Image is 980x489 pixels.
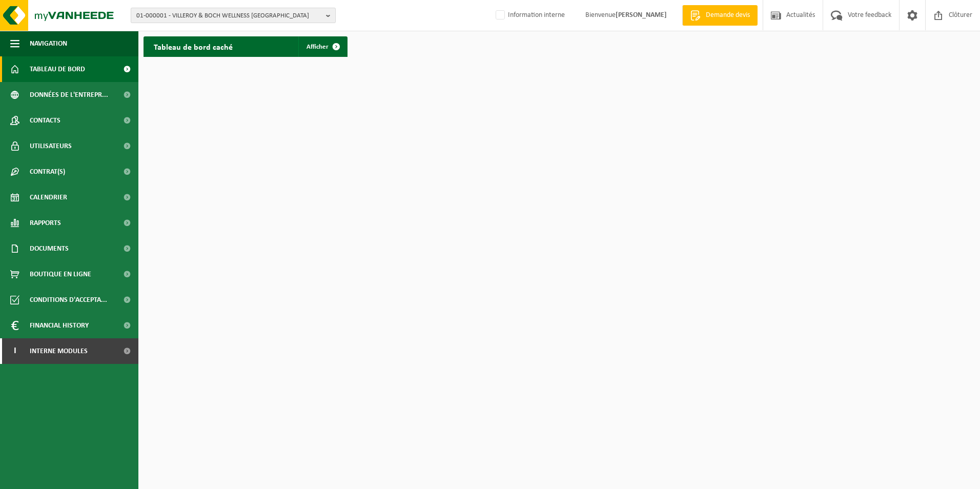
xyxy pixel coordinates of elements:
[30,313,89,338] span: Financial History
[494,8,565,23] label: Information interne
[30,185,67,210] span: Calendrier
[30,261,91,287] span: Boutique en ligne
[616,11,667,19] strong: [PERSON_NAME]
[682,5,758,26] a: Demande devis
[30,31,67,56] span: Navigation
[30,338,88,364] span: Interne modules
[30,287,107,313] span: Conditions d'accepta...
[30,133,72,159] span: Utilisateurs
[703,10,752,21] span: Demande devis
[136,8,322,24] span: 01-000001 - VILLEROY & BOCH WELLNESS [GEOGRAPHIC_DATA]
[30,210,61,236] span: Rapports
[144,36,243,56] h2: Tableau de bord caché
[131,8,336,23] button: 01-000001 - VILLEROY & BOCH WELLNESS [GEOGRAPHIC_DATA]
[30,56,85,82] span: Tableau de bord
[298,36,346,57] a: Afficher
[30,159,65,185] span: Contrat(s)
[30,108,60,133] span: Contacts
[30,236,69,261] span: Documents
[307,44,329,50] span: Afficher
[10,338,19,364] span: I
[30,82,108,108] span: Données de l'entrepr...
